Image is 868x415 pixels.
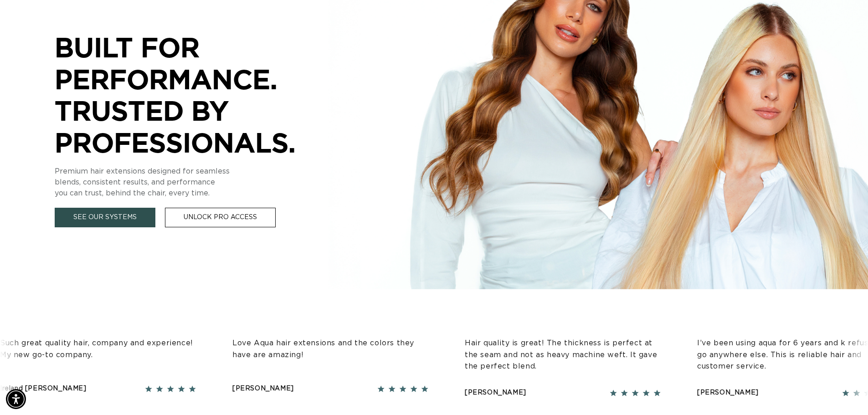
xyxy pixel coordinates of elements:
div: [PERSON_NAME] [230,383,291,395]
p: Premium hair extensions designed for seamless blends, consistent results, and performance you can... [55,166,328,199]
p: BUILT FOR PERFORMANCE. TRUSTED BY PROFESSIONALS. [55,31,328,158]
div: Accessibility Menu [6,389,26,409]
a: See Our Systems [55,208,155,227]
p: Hair quality is great! The thickness is perfect at the seam and not as heavy machine weft. It gav... [462,338,658,373]
a: Unlock Pro Access [165,208,276,227]
div: [PERSON_NAME] [462,387,524,399]
p: Love Aqua hair extensions and the colors they have are amazing! [230,338,426,361]
div: [PERSON_NAME] [694,387,756,399]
